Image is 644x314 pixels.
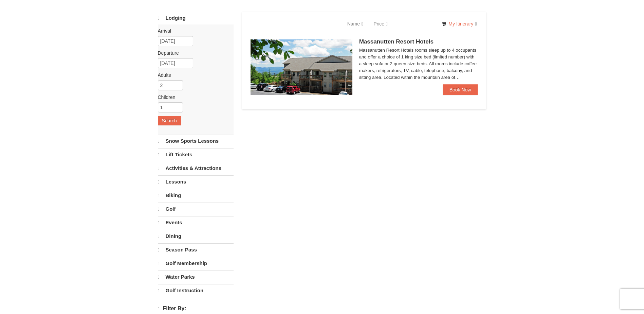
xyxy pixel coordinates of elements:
a: Biking [158,189,234,202]
a: Price [368,17,393,31]
a: Snow Sports Lessons [158,135,234,147]
a: Season Pass [158,243,234,256]
h4: Filter By: [158,306,234,312]
label: Adults [158,72,228,78]
a: Lessons [158,175,234,188]
button: Search [158,116,181,125]
a: Name [342,17,368,31]
div: Massanutten Resort Hotels rooms sleep up to 4 occupants and offer a choice of 1 king size bed (li... [359,47,478,81]
label: Children [158,94,228,101]
a: Golf [158,203,234,215]
a: Activities & Attractions [158,162,234,175]
label: Arrival [158,28,228,34]
a: My Itinerary [438,19,481,29]
a: Golf Membership [158,257,234,270]
span: Massanutten Resort Hotels [359,38,434,45]
label: Departure [158,50,228,56]
a: Lodging [158,12,234,24]
a: Lift Tickets [158,148,234,161]
a: Golf Instruction [158,284,234,297]
a: Events [158,216,234,229]
img: 19219026-1-e3b4ac8e.jpg [251,39,352,95]
a: Book Now [443,84,478,95]
a: Water Parks [158,271,234,283]
a: Dining [158,230,234,243]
